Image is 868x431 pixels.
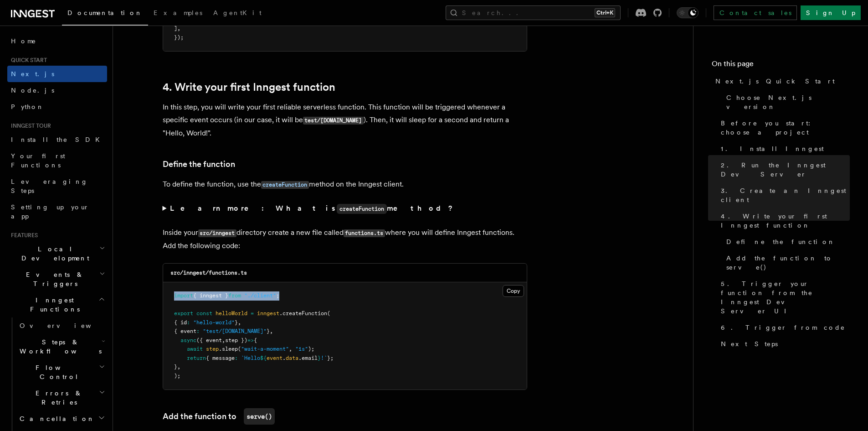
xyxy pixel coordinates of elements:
a: 3. Create an Inngest client [717,182,850,208]
a: 4. Write your first Inngest function [163,81,335,93]
span: Choose Next.js version [726,93,850,111]
span: Features [7,232,38,239]
strong: Learn more: What is method? [170,204,455,213]
span: .sleep [219,346,238,352]
span: Documentation [67,9,143,16]
span: Events & Triggers [7,270,99,288]
span: Overview [20,322,113,329]
h4: On this page [712,58,850,73]
span: Steps & Workflows [16,338,102,356]
span: 3. Create an Inngest client [721,186,850,204]
code: createFunction [337,204,387,214]
span: AgentKit [213,9,262,16]
span: }; [327,355,334,361]
span: }); [174,34,184,41]
span: await [187,346,203,352]
code: serve() [244,408,275,425]
span: Setting up your app [11,203,89,220]
code: test/[DOMAIN_NAME] [303,117,364,125]
a: Your first Functions [7,148,107,173]
button: Events & Triggers [7,266,107,292]
span: ( [238,346,241,352]
span: return [187,355,206,361]
span: import [174,292,193,299]
span: Inngest Functions [7,296,98,314]
span: Home [11,36,36,46]
span: => [247,337,254,343]
span: ({ event [196,337,222,343]
span: Before you start: choose a project [721,119,850,137]
span: { message [206,355,235,361]
span: 1. Install Inngest [721,144,824,153]
span: Flow Control [16,363,99,381]
span: ( [327,310,330,317]
span: . [282,355,286,361]
span: "1s" [295,346,308,352]
span: Your first Functions [11,152,65,169]
a: Install the SDK [7,131,107,148]
button: Search...Ctrl+K [446,5,621,20]
span: } [318,355,321,361]
button: Cancellation [16,410,107,427]
span: !` [321,355,327,361]
span: "./client" [244,292,276,299]
a: Choose Next.js version [723,89,850,115]
span: step [206,346,219,352]
span: } [267,328,270,334]
span: .email [298,355,318,361]
a: Setting up your app [7,199,107,224]
kbd: Ctrl+K [595,8,615,17]
span: } [235,319,238,326]
p: Inside your directory create a new file called where you will define Inngest functions. Add the f... [163,226,527,252]
span: : [196,328,200,334]
code: createFunction [261,181,309,189]
code: src/inngest/functions.ts [170,270,247,276]
span: { id [174,319,187,326]
a: Contact sales [714,5,797,20]
code: src/inngest [198,229,236,237]
span: const [196,310,212,317]
span: from [228,292,241,299]
span: Node.js [11,87,54,94]
span: = [251,310,254,317]
span: "wait-a-moment" [241,346,289,352]
a: Add the function to serve() [723,250,850,275]
span: Errors & Retries [16,389,99,407]
a: Define the function [723,234,850,250]
a: Next Steps [717,336,850,352]
span: , [177,363,180,370]
code: functions.ts [344,229,385,237]
a: Overview [16,317,107,334]
a: Next.js [7,66,107,82]
a: Node.js [7,82,107,99]
summary: Learn more: What iscreateFunctionmethod? [163,202,527,215]
a: Home [7,33,107,49]
span: , [270,328,273,334]
span: ; [276,292,279,299]
span: "hello-world" [193,319,235,326]
span: Define the function [726,237,835,246]
a: Define the function [163,158,235,171]
span: Install the SDK [11,136,105,143]
span: ] [174,25,177,31]
a: Examples [148,3,208,25]
span: helloWorld [216,310,247,317]
span: Leveraging Steps [11,178,88,194]
span: event [267,355,282,361]
span: export [174,310,193,317]
a: Leveraging Steps [7,173,107,199]
button: Toggle dark mode [677,7,699,18]
span: Add the function to serve() [726,254,850,272]
a: AgentKit [208,3,267,25]
a: Sign Up [801,5,861,20]
span: Next.js Quick Start [715,77,835,86]
span: ); [174,373,180,379]
button: Flow Control [16,359,107,385]
span: Examples [154,9,202,16]
span: Local Development [7,244,99,263]
span: { inngest } [193,292,228,299]
p: To define the function, use the method on the Inngest client. [163,178,527,191]
button: Errors & Retries [16,385,107,410]
span: async [180,337,196,343]
a: Before you start: choose a project [717,115,850,140]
